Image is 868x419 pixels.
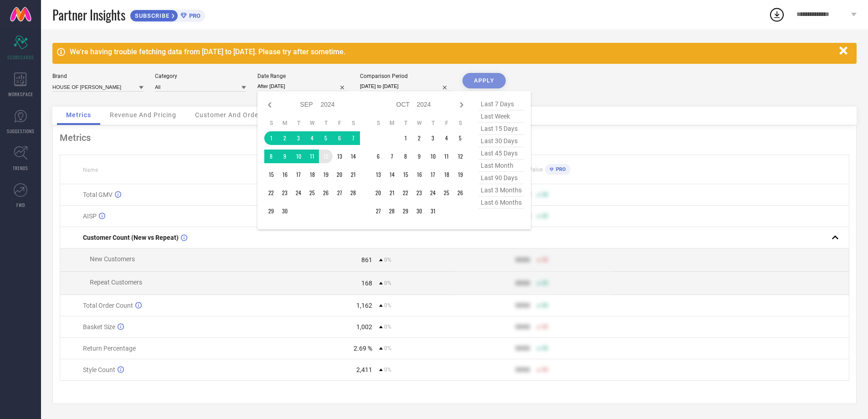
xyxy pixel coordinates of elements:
div: 1,002 [356,323,372,331]
span: last 15 days [478,123,524,135]
span: 0% [384,324,391,330]
td: Mon Sep 09 2024 [278,150,292,163]
a: SUBSCRIBEPRO [130,7,205,22]
td: Sun Oct 06 2024 [371,150,385,163]
td: Thu Oct 24 2024 [426,186,440,200]
td: Sun Oct 13 2024 [371,168,385,181]
span: 50 [542,191,548,198]
span: WORKSPACE [8,91,33,98]
th: Thursday [426,119,440,127]
td: Tue Oct 08 2024 [399,150,412,163]
span: Total GMV [83,191,113,198]
div: 2,411 [356,366,372,373]
span: PRO [554,166,566,172]
td: Wed Oct 16 2024 [412,168,426,181]
td: Thu Sep 12 2024 [319,150,333,163]
div: 9999 [515,323,530,331]
div: Category [155,73,246,79]
th: Friday [333,119,346,127]
td: Wed Oct 30 2024 [412,204,426,218]
td: Sat Sep 21 2024 [346,168,360,181]
span: Return Percentage [83,345,136,352]
span: last 6 months [478,197,524,209]
span: last month [478,160,524,172]
td: Thu Oct 31 2024 [426,204,440,218]
td: Thu Oct 10 2024 [426,150,440,163]
span: SUBSCRIBE [130,12,172,19]
span: Revenue And Pricing [110,111,176,119]
span: last 45 days [478,147,524,160]
span: Customer Count (New vs Repeat) [83,234,179,241]
span: SUGGESTIONS [7,128,35,134]
td: Sun Sep 01 2024 [264,131,278,145]
td: Tue Sep 10 2024 [292,150,305,163]
th: Saturday [346,119,360,127]
td: Thu Sep 19 2024 [319,168,333,181]
td: Mon Sep 16 2024 [278,168,292,181]
th: Monday [278,119,292,127]
div: Brand [52,73,144,79]
td: Fri Oct 18 2024 [440,168,453,181]
span: AISP [83,212,97,220]
th: Sunday [264,119,278,127]
td: Sun Sep 08 2024 [264,150,278,163]
td: Fri Sep 20 2024 [333,168,346,181]
span: New Customers [90,255,135,263]
td: Mon Sep 30 2024 [278,204,292,218]
span: FWD [16,202,25,208]
td: Wed Oct 02 2024 [412,131,426,145]
td: Wed Oct 09 2024 [412,150,426,163]
td: Thu Oct 17 2024 [426,168,440,181]
span: TRENDS [13,165,28,171]
span: 0% [384,302,391,309]
td: Mon Sep 02 2024 [278,131,292,145]
td: Sat Sep 14 2024 [346,150,360,163]
td: Thu Oct 03 2024 [426,131,440,145]
span: 0% [384,367,391,373]
td: Sun Oct 27 2024 [371,204,385,218]
td: Wed Sep 11 2024 [305,150,319,163]
td: Mon Oct 21 2024 [385,186,399,200]
span: Repeat Customers [90,279,142,286]
div: 9999 [515,302,530,309]
td: Wed Oct 23 2024 [412,186,426,200]
span: Name [83,167,98,173]
td: Sat Oct 26 2024 [453,186,467,200]
td: Sun Sep 29 2024 [264,204,278,218]
span: 0% [384,345,391,352]
td: Sun Sep 22 2024 [264,186,278,200]
td: Thu Sep 05 2024 [319,131,333,145]
span: 0% [384,257,391,263]
span: 50 [542,324,548,330]
span: 50 [542,345,548,352]
span: Partner Insights [52,5,125,24]
td: Fri Sep 06 2024 [333,131,346,145]
span: last 3 months [478,184,524,197]
div: Next month [456,99,467,110]
div: 861 [361,256,372,264]
span: Customer And Orders [195,111,265,119]
td: Tue Sep 24 2024 [292,186,305,200]
td: Tue Sep 17 2024 [292,168,305,181]
td: Sat Sep 28 2024 [346,186,360,200]
td: Wed Sep 18 2024 [305,168,319,181]
td: Fri Sep 13 2024 [333,150,346,163]
td: Tue Sep 03 2024 [292,131,305,145]
td: Fri Oct 25 2024 [440,186,453,200]
span: SCORECARDS [7,54,34,61]
td: Thu Sep 26 2024 [319,186,333,200]
td: Sun Sep 15 2024 [264,168,278,181]
span: 50 [542,367,548,373]
input: Select comparison period [360,82,451,91]
div: Date Range [257,73,349,79]
span: 0% [384,280,391,286]
span: Metrics [66,111,91,119]
th: Sunday [371,119,385,127]
td: Tue Oct 15 2024 [399,168,412,181]
td: Fri Oct 04 2024 [440,131,453,145]
td: Tue Oct 01 2024 [399,131,412,145]
span: 50 [542,280,548,286]
div: 2.69 % [354,345,372,352]
th: Wednesday [412,119,426,127]
th: Tuesday [292,119,305,127]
